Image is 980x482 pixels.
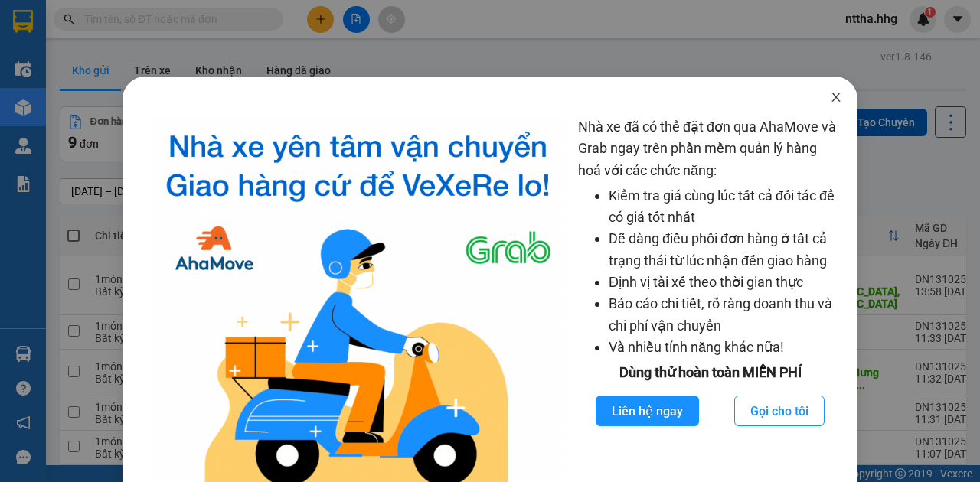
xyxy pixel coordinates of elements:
div: Dùng thử hoàn toàn MIỄN PHÍ [578,362,842,383]
li: Báo cáo chi tiết, rõ ràng doanh thu và chi phí vận chuyển [609,293,842,337]
span: Liên hệ ngay [612,402,683,421]
li: Dễ dàng điều phối đơn hàng ở tất cả trạng thái từ lúc nhận đến giao hàng [609,228,842,272]
button: Close [815,77,857,119]
span: close [830,91,842,103]
button: Liên hệ ngay [596,396,699,426]
span: Gọi cho tôi [750,402,808,421]
button: Gọi cho tôi [734,396,825,426]
li: Định vị tài xế theo thời gian thực [609,272,842,293]
li: Kiểm tra giá cùng lúc tất cả đối tác để có giá tốt nhất [609,185,842,229]
li: Và nhiều tính năng khác nữa! [609,337,842,358]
